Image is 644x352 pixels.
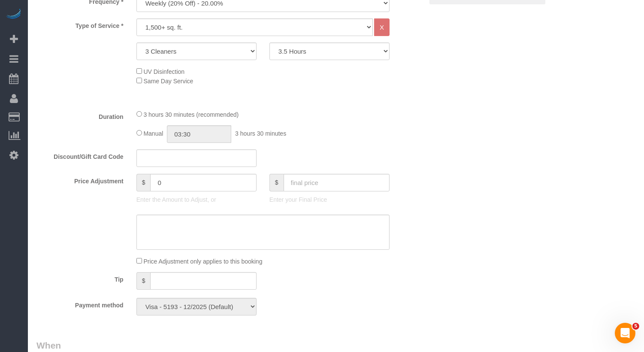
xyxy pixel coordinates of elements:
[30,174,130,185] label: Price Adjustment
[30,18,130,30] label: Type of Service *
[136,174,151,191] span: $
[136,272,151,290] span: $
[30,298,130,310] label: Payment method
[143,111,239,118] span: 3 hours 30 minutes (recommended)
[284,174,390,191] input: final price
[5,9,22,21] img: Automaid Logo
[30,109,130,121] label: Duration
[235,130,286,137] span: 3 hours 30 minutes
[269,195,390,204] p: Enter your Final Price
[615,323,635,343] iframe: Intercom live chat
[136,195,257,204] p: Enter the Amount to Adjust, or
[632,323,639,330] span: 5
[143,258,262,265] span: Price Adjustment only applies to this booking
[143,78,193,85] span: Same Day Service
[269,174,284,191] span: $
[30,272,130,284] label: Tip
[143,130,163,137] span: Manual
[30,149,130,161] label: Discount/Gift Card Code
[143,68,184,75] span: UV Disinfection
